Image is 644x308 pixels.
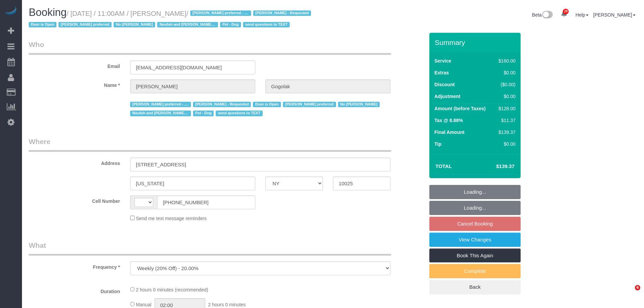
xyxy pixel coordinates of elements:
label: Address [24,158,125,167]
input: First Name [130,79,255,93]
span: Manual [136,302,151,307]
h4: $139.37 [476,164,515,169]
input: Cell Number [157,195,255,209]
a: Help [575,12,589,18]
span: No [PERSON_NAME] [114,22,155,27]
span: No [PERSON_NAME] [338,102,380,107]
span: [PERSON_NAME] preferred - Mondays [130,102,191,107]
span: Booking [29,6,67,18]
span: [PERSON_NAME] preferred - Mondays [190,10,251,16]
a: Beta [532,12,553,18]
a: Back [429,280,521,294]
a: [PERSON_NAME] [593,12,636,18]
img: New interface [542,11,553,20]
label: Amount (before Taxes) [434,105,485,112]
div: $128.00 [496,105,516,112]
span: Noufoh and [PERSON_NAME] requested [130,111,191,116]
h3: Summary [435,39,517,46]
span: [PERSON_NAME] preferred [283,102,336,107]
strong: Total [435,163,452,169]
span: send questions to TEXT [243,22,290,27]
span: Door is Open [29,22,56,27]
div: $139.37 [496,129,516,136]
legend: Where [29,137,391,152]
label: Name * [24,79,125,89]
input: Zip Code [333,176,390,190]
label: Tip [434,141,442,147]
label: Email [24,61,125,70]
label: Service [434,57,451,64]
label: Adjustment [434,93,460,100]
input: City [130,176,255,190]
span: Noufoh and [PERSON_NAME] requested [157,22,218,27]
div: ($0.00) [496,81,516,88]
span: Pet - Dog [193,111,214,116]
div: $11.37 [496,117,516,124]
label: Tax @ 8.88% [434,117,463,124]
span: send questions to TEXT [216,111,262,116]
label: Extras [434,69,449,76]
span: [PERSON_NAME] - Requested [253,10,311,16]
div: $0.00 [496,93,516,100]
label: Duration [24,286,125,295]
label: Frequency * [24,261,125,270]
small: / [DATE] / 11:00AM / [PERSON_NAME] [29,10,313,29]
span: Pet - Dog [220,22,241,27]
a: Book This Again [429,248,521,263]
span: 6 [635,285,640,290]
span: 29 [563,9,569,14]
span: Send me text message reminders [136,216,207,221]
legend: Who [29,40,391,55]
div: $160.00 [496,57,516,64]
img: Automaid Logo [4,7,18,16]
span: [PERSON_NAME] - Requested [193,102,251,107]
input: Last Name [265,79,390,93]
input: Email [130,61,255,74]
span: Door is Open [253,102,281,107]
div: $0.00 [496,69,516,76]
span: [PERSON_NAME] preferred [58,22,112,27]
iframe: Intercom live chat [621,285,637,301]
label: Discount [434,81,455,88]
span: 2 hours 0 minutes (recommended) [136,287,208,292]
div: $0.00 [496,141,516,147]
a: View Changes [429,233,521,247]
a: 29 [557,7,571,22]
label: Final Amount [434,129,464,136]
label: Cell Number [24,195,125,205]
legend: What [29,240,391,256]
span: 2 hours 0 minutes [208,302,246,307]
